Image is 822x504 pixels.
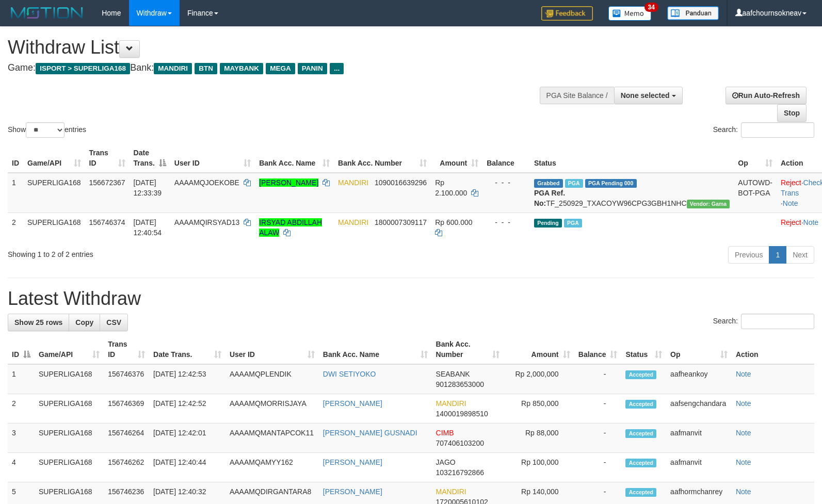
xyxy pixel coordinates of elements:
span: Marked by aafsengchandara [564,219,582,227]
td: Rp 2,000,000 [504,364,574,394]
span: PANIN [298,63,327,74]
a: IRSYAD ABDILLAH ALAW [259,218,322,237]
span: Copy 901283653000 to clipboard [436,380,484,388]
span: Copy 1090016639296 to clipboard [375,178,427,187]
span: Pending [534,219,562,227]
label: Show entries [8,122,86,138]
th: Game/API: activate to sort column ascending [35,335,104,364]
span: ... [330,63,344,74]
th: Trans ID: activate to sort column ascending [104,335,149,364]
th: Status: activate to sort column ascending [621,335,666,364]
h4: Game: Bank: [8,63,538,73]
a: 1 [769,246,786,264]
img: Button%20Memo.svg [608,6,652,21]
a: [PERSON_NAME] [323,399,382,408]
a: Next [786,246,814,264]
b: PGA Ref. No: [534,189,565,207]
span: MANDIRI [436,399,466,408]
select: Showentries [26,122,65,138]
td: aafmanvit [666,424,732,453]
span: Accepted [625,370,656,379]
span: MANDIRI [338,178,368,187]
span: Rp 600.000 [435,218,472,226]
span: [DATE] 12:33:39 [134,178,162,197]
a: Stop [777,104,807,122]
label: Search: [713,314,814,329]
th: Action [732,335,814,364]
a: DWI SETIYOKO [323,370,376,378]
td: - [574,364,622,394]
span: MANDIRI [154,63,192,74]
span: 34 [644,3,658,12]
th: ID: activate to sort column descending [8,335,35,364]
th: Op: activate to sort column ascending [666,335,732,364]
th: ID [8,143,23,173]
th: Bank Acc. Name: activate to sort column ascending [255,143,334,173]
td: AAAAMQMORRISJAYA [225,394,319,424]
span: [DATE] 12:40:54 [134,218,162,237]
a: [PERSON_NAME] GUSNADI [323,429,417,437]
span: CSV [106,318,121,327]
span: Accepted [625,429,656,438]
td: 2 [8,213,23,242]
span: BTN [195,63,217,74]
span: Copy 707406103200 to clipboard [436,439,484,447]
a: CSV [100,314,128,331]
img: MOTION_logo.png [8,5,86,21]
td: 2 [8,394,35,424]
th: Balance [482,143,530,173]
th: User ID: activate to sort column ascending [170,143,255,173]
div: - - - [487,217,526,227]
span: 156672367 [89,178,125,187]
a: Note [736,370,751,378]
th: Balance: activate to sort column ascending [574,335,622,364]
span: SEABANK [436,370,470,378]
a: Previous [728,246,769,264]
span: None selected [621,91,670,100]
a: Note [736,429,751,437]
a: Reject [781,218,801,226]
td: Rp 100,000 [504,453,574,482]
td: TF_250929_TXACOYW96CPG3GBH1NHC [530,173,734,213]
a: [PERSON_NAME] [323,458,382,466]
span: Accepted [625,488,656,497]
td: aafsengchandara [666,394,732,424]
td: AAAAMQPLENDIK [225,364,319,394]
span: Copy [75,318,93,327]
a: Show 25 rows [8,314,69,331]
button: None selected [614,87,683,104]
td: - [574,424,622,453]
td: aafheankoy [666,364,732,394]
span: MAYBANK [220,63,263,74]
td: SUPERLIGA168 [23,213,85,242]
td: AAAAMQMANTAPCOK11 [225,424,319,453]
td: 156746262 [104,453,149,482]
a: Run Auto-Refresh [726,87,807,104]
td: 156746264 [104,424,149,453]
td: 3 [8,424,35,453]
span: PGA Pending [585,179,637,188]
span: CIMB [436,429,454,437]
div: - - - [487,177,526,188]
td: [DATE] 12:42:53 [149,364,225,394]
td: 156746376 [104,364,149,394]
span: Marked by aafsengchandara [565,179,583,188]
td: [DATE] 12:42:01 [149,424,225,453]
td: SUPERLIGA168 [23,173,85,213]
span: MANDIRI [338,218,368,226]
span: Rp 2.100.000 [435,178,467,197]
td: aafmanvit [666,453,732,482]
span: 156746374 [89,218,125,226]
td: AUTOWD-BOT-PGA [734,173,777,213]
a: [PERSON_NAME] [259,178,318,187]
th: Status [530,143,734,173]
a: Note [783,199,798,207]
div: Showing 1 to 2 of 2 entries [8,245,335,259]
td: - [574,394,622,424]
th: Bank Acc. Name: activate to sort column ascending [319,335,432,364]
a: [PERSON_NAME] [323,487,382,496]
label: Search: [713,122,814,138]
a: Note [736,487,751,496]
th: Date Trans.: activate to sort column descending [130,143,170,173]
a: Copy [69,314,100,331]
